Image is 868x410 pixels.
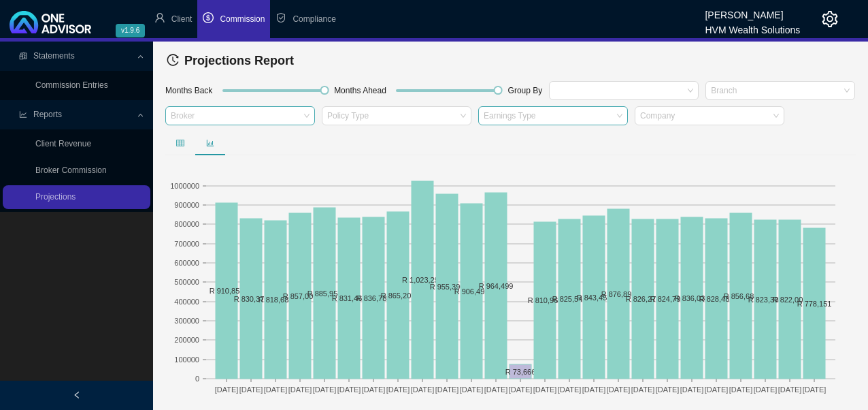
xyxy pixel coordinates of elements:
text: [DATE] [754,385,778,394]
text: [DATE] [239,385,263,394]
div: Group By [505,84,546,103]
text: 900000 [174,201,199,209]
text: 400000 [174,298,199,306]
text: [DATE] [729,385,753,394]
text: [DATE] [509,385,533,394]
text: [DATE] [484,385,508,394]
text: [DATE] [533,385,557,394]
text: 600000 [174,259,199,267]
div: Months Back [162,84,216,103]
text: [DATE] [582,385,606,394]
text: [DATE] [435,385,459,394]
div: [PERSON_NAME] [705,3,800,18]
text: [DATE] [778,385,802,394]
text: [DATE] [264,385,288,394]
span: left [73,391,81,399]
text: 200000 [174,336,199,344]
span: safety [276,12,286,23]
span: v1.9.6 [116,24,145,37]
text: 700000 [174,240,199,248]
text: [DATE] [631,385,655,394]
span: table [176,139,184,147]
span: dollar [203,12,214,23]
span: reconciliation [19,52,27,60]
span: bar-chart [206,139,214,147]
a: Broker Commission [35,165,107,175]
text: [DATE] [558,385,582,394]
span: Reports [33,110,62,119]
span: user [154,12,165,23]
text: [DATE] [607,385,631,394]
div: Months Ahead [331,84,390,103]
span: line-chart [19,110,27,119]
span: Client [171,14,193,24]
text: 1000000 [170,182,199,190]
a: Projections [35,192,76,202]
text: [DATE] [705,385,729,394]
span: Statements [33,51,75,61]
a: Client Revenue [35,139,91,148]
text: 500000 [174,278,199,286]
span: Compliance [293,14,335,24]
span: setting [822,11,838,27]
text: 800000 [174,220,199,228]
text: [DATE] [313,385,337,394]
text: [DATE] [386,385,410,394]
text: [DATE] [288,385,312,394]
text: [DATE] [411,385,435,394]
text: [DATE] [460,385,484,394]
span: Commission [220,14,265,24]
text: [DATE] [337,385,361,394]
img: 2df55531c6924b55f21c4cf5d4484680-logo-light.svg [10,11,91,33]
a: Commission Entries [35,80,108,90]
text: 0 [195,375,199,383]
text: 300000 [174,317,199,325]
text: 100000 [174,356,199,364]
span: history [167,54,179,66]
text: [DATE] [656,385,680,394]
div: HVM Wealth Solutions [705,18,800,33]
text: [DATE] [803,385,827,394]
text: [DATE] [362,385,386,394]
text: [DATE] [215,385,239,394]
text: [DATE] [680,385,704,394]
span: Projections Report [184,54,294,67]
